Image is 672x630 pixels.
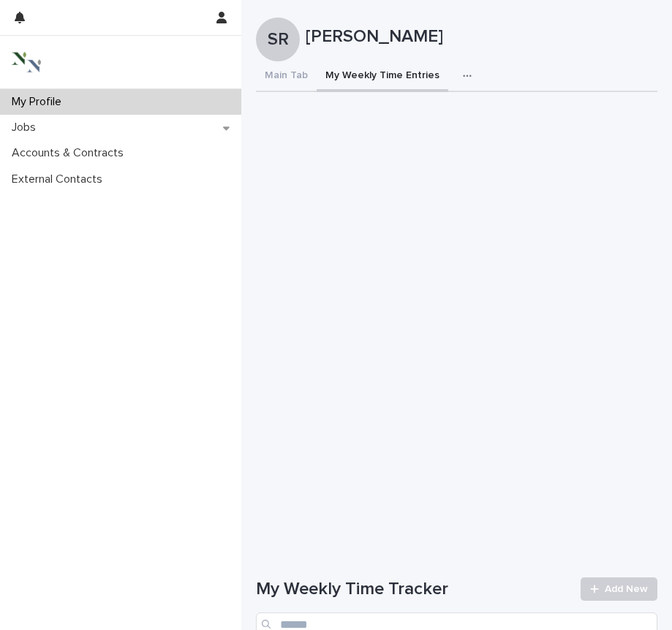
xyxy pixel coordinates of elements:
[6,172,114,186] p: External Contacts
[256,61,317,92] button: Main Tab
[6,95,73,109] p: My Profile
[256,579,572,600] h1: My Weekly Time Tracker
[6,121,48,134] p: Jobs
[12,48,41,77] img: 3bAFpBnQQY6ys9Fa9hsD
[605,584,648,594] span: Add New
[6,146,135,160] p: Accounts & Contracts
[306,26,652,48] p: [PERSON_NAME]
[581,577,657,601] a: Add New
[317,61,448,92] button: My Weekly Time Entries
